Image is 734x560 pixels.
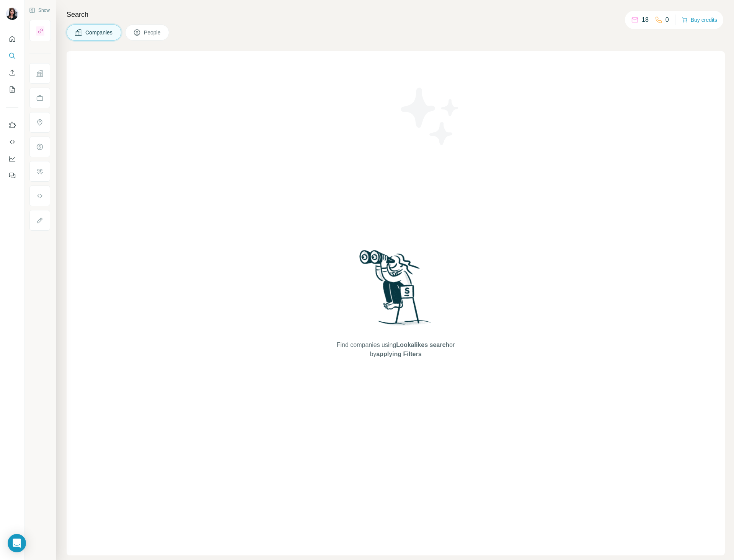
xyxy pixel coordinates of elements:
span: applying Filters [376,351,421,357]
img: Avatar [6,8,18,20]
h4: Search [67,9,725,20]
button: Buy credits [682,15,717,25]
button: Feedback [6,169,18,182]
img: Surfe Illustration - Stars [396,82,465,151]
div: Open Intercom Messenger [8,534,26,552]
span: People [144,29,161,36]
span: Companies [85,29,113,36]
button: Show [24,5,55,16]
span: Lookalikes search [396,342,449,348]
button: Quick start [6,32,18,46]
button: Dashboard [6,152,18,166]
button: Use Surfe API [6,135,18,149]
p: 0 [665,15,669,24]
button: My lists [6,83,18,96]
span: Find companies using or by [334,340,457,359]
img: Surfe Illustration - Woman searching with binoculars [356,248,436,333]
button: Search [6,49,18,63]
button: Use Surfe on LinkedIn [6,118,18,132]
button: Enrich CSV [6,66,18,80]
p: 18 [642,15,649,24]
